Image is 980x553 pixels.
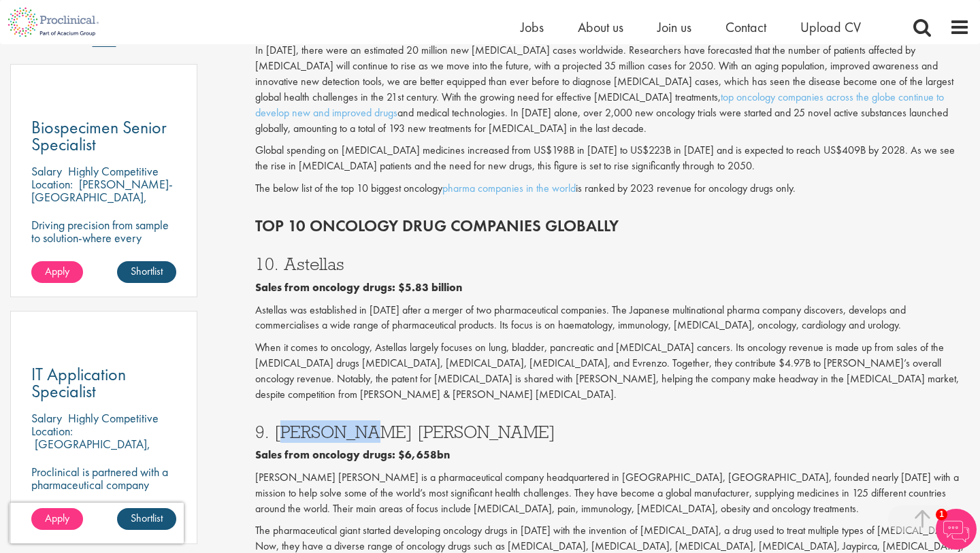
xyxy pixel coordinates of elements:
p: In [DATE], there were an estimated 20 million new [MEDICAL_DATA] cases worldwide. Researchers hav... [255,43,970,136]
span: Biospecimen Senior Specialist [31,116,167,156]
a: Upload CV [800,18,861,36]
a: Shortlist [117,261,176,283]
img: Chatbot [936,509,977,550]
span: IT Application Specialist [31,363,126,403]
p: [PERSON_NAME] [PERSON_NAME] is a pharmaceutical company headquartered in [GEOGRAPHIC_DATA], [GEOG... [255,470,970,517]
p: [GEOGRAPHIC_DATA], [GEOGRAPHIC_DATA] [31,436,150,465]
a: Apply [31,261,83,283]
b: Sales from oncology drugs: $5.83 billion [255,280,462,295]
p: Highly Competitive [68,163,159,179]
span: Location: [31,423,73,439]
a: About us [578,18,623,36]
p: The below list of the top 10 biggest oncology is ranked by 2023 revenue for oncology drugs only. [255,181,970,197]
p: Highly Competitive [68,410,159,426]
span: Salary [31,410,62,426]
p: When it comes to oncology, Astellas largely focuses on lung, bladder, pancreatic and [MEDICAL_DAT... [255,340,970,402]
a: pharma companies in the world [442,181,576,195]
p: Proclinical is partnered with a pharmaceutical company seeking an IT Application Specialist to jo... [31,465,176,543]
b: Sales from oncology drugs: $6,658bn [255,448,450,462]
a: Join us [657,18,691,36]
a: Contact [725,18,766,36]
h3: 9. [PERSON_NAME] [PERSON_NAME] [255,423,970,441]
a: top oncology companies across the globe continue to develop new and improved drugs [255,90,944,120]
span: Apply [45,264,69,278]
p: Global spending on [MEDICAL_DATA] medicines increased from US$198B in [DATE] to US$223B in [DATE]... [255,143,970,174]
h2: Top 10 Oncology drug companies globally [255,217,970,235]
span: Location: [31,176,73,192]
h3: 10. Astellas [255,255,970,273]
a: Biospecimen Senior Specialist [31,119,176,153]
span: 1 [936,509,947,520]
p: [PERSON_NAME]-[GEOGRAPHIC_DATA], [GEOGRAPHIC_DATA] [31,176,173,218]
span: Salary [31,163,62,179]
iframe: reCAPTCHA [10,503,184,543]
p: Astellas was established in [DATE] after a merger of two pharmaceutical companies. The Japanese m... [255,303,970,334]
a: Jobs [521,18,544,36]
p: Driving precision from sample to solution-where every biospecimen tells a story of innovation. [31,218,176,270]
a: IT Application Specialist [31,366,176,400]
